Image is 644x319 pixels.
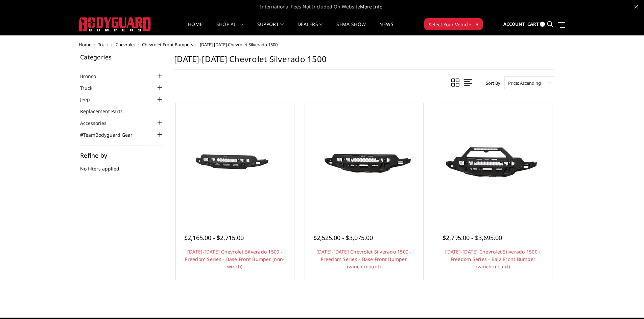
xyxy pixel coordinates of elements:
[174,54,554,70] h1: [DATE]-[DATE] Chevrolet Silverado 1500
[80,152,164,158] h5: Refine by
[142,42,193,48] a: Chevrolet Front Bumpers
[379,22,393,35] a: News
[336,22,366,35] a: SEMA Show
[80,73,104,80] a: Bronco
[184,234,244,242] span: $2,165.00 - $2,715.00
[439,132,547,192] img: 2022-2025 Chevrolet Silverado 1500 - Freedom Series - Baja Front Bumper (winch mount)
[216,22,244,35] a: shop all
[80,84,101,91] a: Truck
[503,15,525,33] a: Account
[297,22,323,35] a: Dealers
[80,152,164,179] div: No filters applied
[482,78,501,88] label: Sort By:
[80,96,98,103] a: Jeep
[79,42,91,48] a: Home
[436,105,551,219] a: 2022-2025 Chevrolet Silverado 1500 - Freedom Series - Baja Front Bumper (winch mount)
[177,105,292,219] a: 2022-2025 Chevrolet Silverado 1500 - Freedom Series - Base Front Bumper (non-winch) 2022-2025 Che...
[527,15,545,33] a: Cart 0
[257,22,284,35] a: Support
[79,17,151,31] img: BODYGUARD BUMPERS
[540,22,545,27] span: 0
[80,54,164,60] h5: Categories
[313,234,373,242] span: $2,525.00 - $3,075.00
[98,42,109,48] a: Truck
[188,22,202,35] a: Home
[360,3,382,10] a: More Info
[200,42,278,48] span: [DATE]-[DATE] Chevrolet Silverado 1500
[503,21,525,27] span: Account
[316,248,412,270] a: [DATE]-[DATE] Chevrolet Silverado 1500 - Freedom Series - Base Front Bumper (winch mount)
[80,131,141,138] a: #TeamBodyguard Gear
[80,119,115,127] a: Accessories
[476,21,478,28] span: ▾
[80,108,131,115] a: Replacement Parts
[307,105,422,219] a: 2022-2025 Chevrolet Silverado 1500 - Freedom Series - Base Front Bumper (winch mount) 2022-2025 C...
[116,42,135,48] a: Chevrolet
[445,248,541,270] a: [DATE]-[DATE] Chevrolet Silverado 1500 - Freedom Series - Baja Front Bumper (winch mount)
[443,234,502,242] span: $2,795.00 - $3,695.00
[310,132,418,192] img: 2022-2025 Chevrolet Silverado 1500 - Freedom Series - Base Front Bumper (winch mount)
[527,21,539,27] span: Cart
[185,248,285,270] a: [DATE]-[DATE] Chevrolet Silverado 1500 - Freedom Series - Base Front Bumper (non-winch)
[429,21,471,28] span: Select Your Vehicle
[424,18,483,30] button: Select Your Vehicle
